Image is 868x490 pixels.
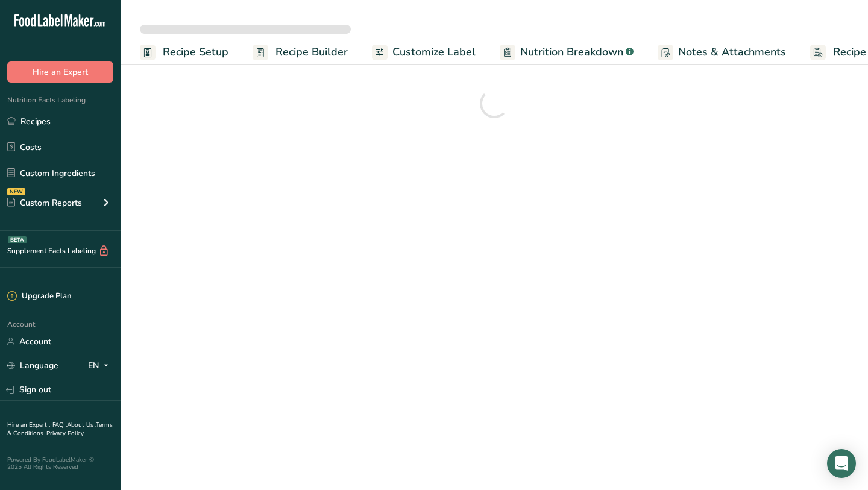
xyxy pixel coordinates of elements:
[52,421,67,429] a: FAQ .
[140,39,228,66] a: Recipe Setup
[67,421,96,429] a: About Us .
[7,456,113,471] div: Powered By FoodLabelMaker © 2025 All Rights Reserved
[7,355,58,376] a: Language
[253,39,348,66] a: Recipe Builder
[8,236,27,243] div: BETA
[7,196,82,209] div: Custom Reports
[46,429,84,438] a: Privacy Policy
[392,44,476,60] span: Customize Label
[500,39,634,66] a: Nutrition Breakdown
[7,61,113,83] button: Hire an Expert
[88,359,113,373] div: EN
[7,291,71,303] div: Upgrade Plan
[372,39,476,66] a: Customize Label
[7,188,25,195] div: NEW
[275,44,348,60] span: Recipe Builder
[163,44,228,60] span: Recipe Setup
[7,421,113,438] a: Terms & Conditions .
[658,39,786,66] a: Notes & Attachments
[678,44,786,60] span: Notes & Attachments
[827,449,856,478] div: Open Intercom Messenger
[7,421,50,429] a: Hire an Expert .
[520,44,623,60] span: Nutrition Breakdown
